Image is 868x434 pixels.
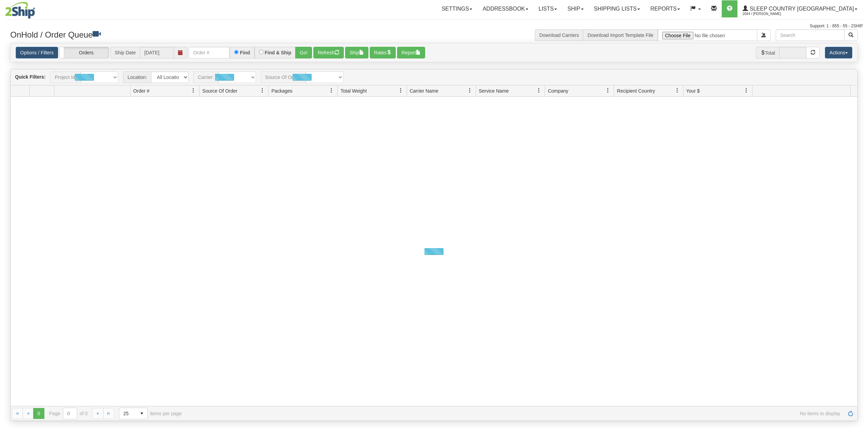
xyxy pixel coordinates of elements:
a: Addressbook [477,0,533,17]
span: Page of 0 [49,408,88,419]
a: Total Weight filter column settings [395,85,407,96]
div: grid toolbar [11,69,857,85]
label: Quick Filters: [15,73,45,80]
a: Carrier Name filter column settings [464,85,476,96]
span: Packages [271,87,292,94]
a: Settings [436,0,477,17]
img: logo2044.jpg [5,2,35,19]
input: Import [658,29,757,41]
a: Order # filter column settings [188,85,199,96]
span: Company [548,87,568,94]
a: Sleep Country [GEOGRAPHIC_DATA] 2044 / [PERSON_NAME] [737,0,863,17]
span: Order # [133,87,149,94]
a: Source Of Order filter column settings [257,85,268,96]
span: Your $ [686,87,700,94]
button: Rates [370,47,396,58]
span: items per page [119,408,182,419]
span: 25 [123,410,132,417]
div: Support: 1 - 855 - 55 - 2SHIP [5,23,863,29]
span: Ship Date [110,47,140,58]
a: Lists [533,0,562,17]
span: Recipient Country [617,87,655,94]
button: Refresh [313,47,344,58]
span: Carrier Name [410,87,438,94]
label: Find [240,50,250,55]
a: Company filter column settings [602,85,614,96]
span: Page sizes drop down [119,408,148,419]
a: Download Carriers [539,32,579,38]
input: Search [776,29,844,41]
input: Order # [189,47,230,58]
a: Service Name filter column settings [533,85,545,96]
a: Recipient Country filter column settings [672,85,683,96]
span: 2044 / [PERSON_NAME] [743,11,794,17]
a: Options / Filters [16,47,58,58]
button: Actions [825,47,852,58]
button: Report [397,47,425,58]
span: Total Weight [340,87,367,94]
span: Sleep Country [GEOGRAPHIC_DATA] [748,6,854,12]
label: Find & Ship [265,50,291,55]
span: No items to display [191,411,840,416]
button: Go! [295,47,312,58]
span: Location: [123,71,151,83]
span: select [136,408,147,419]
span: Source Of Order [202,87,238,94]
span: Page 0 [33,408,44,419]
span: Service Name [479,87,509,94]
a: Your $ filter column settings [741,85,752,96]
a: Reports [645,0,685,17]
a: Ship [562,0,588,17]
h3: OnHold / Order Queue [10,29,429,39]
button: Ship [345,47,368,58]
a: Packages filter column settings [326,85,337,96]
a: Refresh [845,408,856,419]
label: Orders [60,47,109,58]
span: Total [756,47,779,58]
a: Shipping lists [589,0,645,17]
a: Download Import Template File [587,32,653,38]
button: Search [844,29,858,41]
